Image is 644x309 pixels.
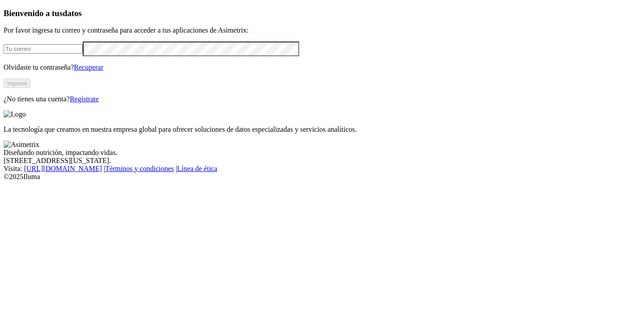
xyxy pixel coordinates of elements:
p: La tecnología que creamos en nuestra empresa global para ofrecer soluciones de datos especializad... [4,125,640,134]
div: © 2025 Iluma [4,173,640,181]
a: [URL][DOMAIN_NAME] [24,165,102,172]
a: Recuperar [74,63,103,71]
span: datos [63,8,82,18]
button: Ingresa [4,79,30,88]
div: Visita : | | [4,165,640,173]
a: Términos y condiciones [105,165,174,172]
h3: Bienvenido a tus [4,8,640,18]
p: Por favor ingresa tu correo y contraseña para acceder a tus aplicaciones de Asimetrix: [4,26,640,34]
div: Diseñando nutrición, impactando vidas. [4,149,640,157]
input: Tu correo [4,44,83,54]
div: [STREET_ADDRESS][US_STATE]. [4,157,640,165]
p: Olvidaste tu contraseña? [4,63,640,71]
img: Asimetrix [4,141,39,149]
img: Logo [4,110,26,118]
a: Línea de ética [177,165,217,172]
p: ¿No tienes una cuenta? [4,95,640,103]
a: Regístrate [70,95,99,103]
